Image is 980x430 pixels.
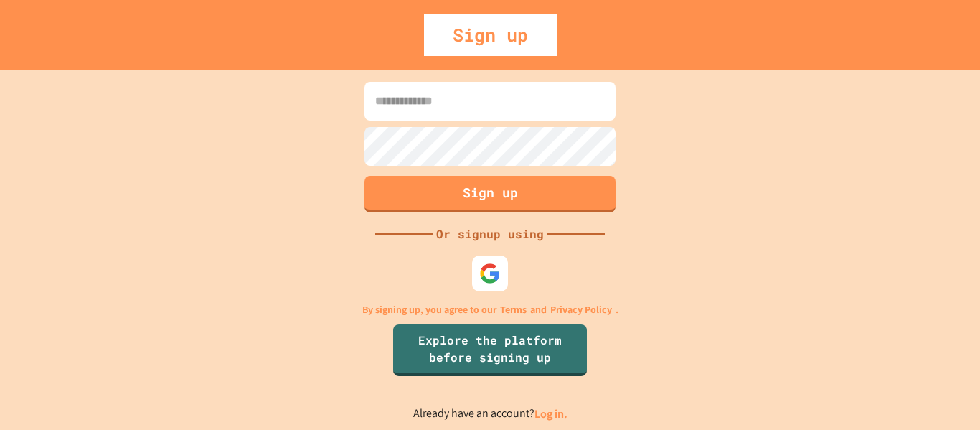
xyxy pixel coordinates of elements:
div: Sign up [424,14,557,56]
a: Log in. [534,406,567,421]
button: Sign up [364,176,616,212]
a: Explore the platform before signing up [393,324,587,376]
div: Or signup using [433,225,547,243]
img: google-icon.svg [479,263,501,284]
a: Privacy Policy [550,302,612,317]
p: Already have an account? [413,405,567,423]
a: Terms [500,302,527,317]
p: By signing up, you agree to our and . [362,302,618,317]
